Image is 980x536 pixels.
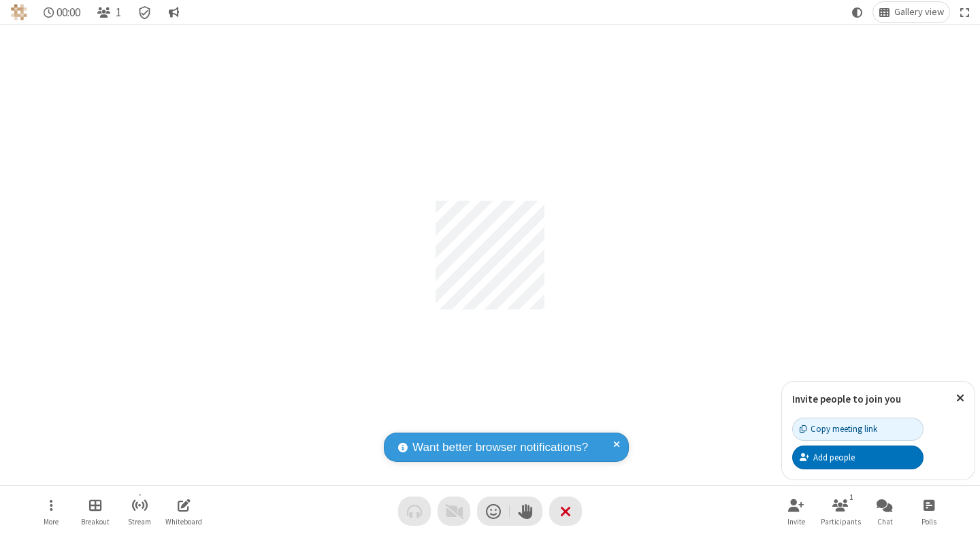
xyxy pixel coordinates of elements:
[56,6,80,19] span: 00:00
[821,518,861,526] span: Participants
[864,492,905,531] button: Open chat
[44,518,59,526] span: More
[946,382,975,415] button: Close popover
[31,492,71,531] button: Open menu
[81,518,110,526] span: Breakout
[119,492,160,531] button: Start streaming
[165,518,202,526] span: Whiteboard
[11,4,27,20] img: QA Selenium DO NOT DELETE OR CHANGE
[955,2,975,22] button: Fullscreen
[75,492,116,531] button: Manage Breakout Rooms
[909,492,949,531] button: Open poll
[820,492,861,531] button: Open participant list
[921,518,936,526] span: Polls
[398,497,431,526] button: Audio problem - check your Internet connection or call by phone
[846,491,857,503] div: 1
[847,2,868,22] button: Using system theme
[792,418,924,441] button: Copy meeting link
[873,2,949,22] button: Change layout
[792,392,901,405] label: Invite people to join you
[116,6,121,19] span: 1
[894,7,944,18] span: Gallery view
[132,2,158,22] div: Meeting details Encryption enabled
[438,497,470,526] button: Video
[412,439,588,456] span: Want better browser notifications?
[477,497,510,526] button: Send a reaction
[163,492,204,531] button: Open shared whiteboard
[800,422,877,435] div: Copy meeting link
[163,2,184,22] button: Conversation
[38,2,86,22] div: Timer
[877,518,893,526] span: Chat
[776,492,817,531] button: Invite participants (⌘+Shift+I)
[787,518,805,526] span: Invite
[510,497,542,526] button: Raise hand
[549,497,582,526] button: End or leave meeting
[128,518,151,526] span: Stream
[91,2,127,22] button: Open participant list
[792,446,924,469] button: Add people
